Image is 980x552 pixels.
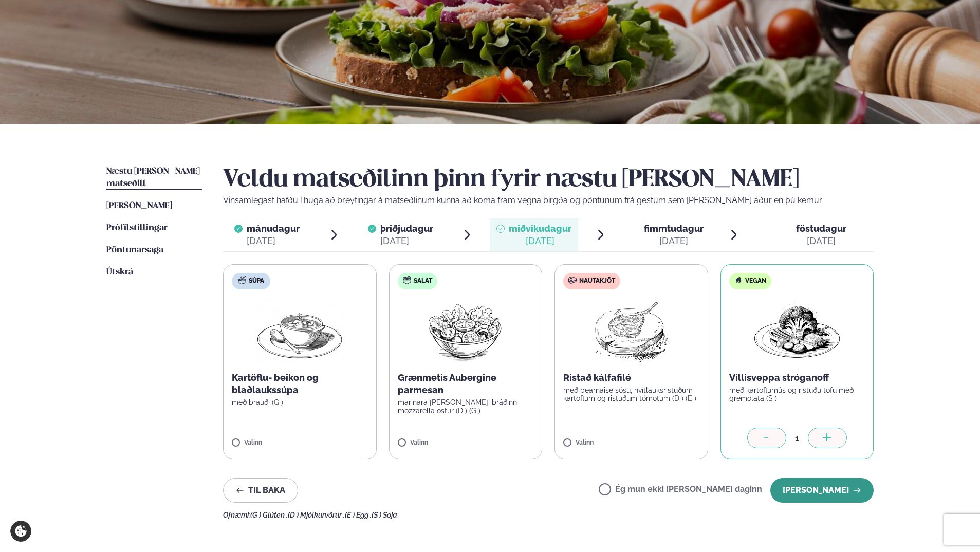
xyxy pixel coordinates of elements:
span: (G ) Glúten , [250,511,288,519]
span: Vegan [745,277,766,285]
p: marinara [PERSON_NAME], bráðinn mozzarella ostur (D ) (G ) [398,398,534,415]
div: [DATE] [380,235,433,247]
span: Útskrá [106,268,133,277]
img: Soup.png [254,298,345,363]
p: Vinsamlegast hafðu í huga að breytingar á matseðlinum kunna að koma fram vegna birgða og pöntunum... [223,194,874,207]
span: föstudagur [796,223,846,234]
a: Útskrá [106,266,133,279]
a: Pöntunarsaga [106,244,163,256]
img: soup.svg [238,276,246,284]
img: Salad.png [420,298,511,363]
p: með bearnaise sósu, hvítlauksristuðum kartöflum og ristuðum tómötum (D ) (E ) [563,386,699,402]
span: Nautakjöt [579,277,615,285]
div: [DATE] [644,235,704,247]
img: Vegan.png [752,298,842,363]
p: Villisveppa stróganoff [729,372,865,384]
span: Pöntunarsaga [106,246,163,254]
a: [PERSON_NAME] [106,200,172,212]
div: [DATE] [247,235,300,247]
span: miðvikudagur [509,223,571,234]
img: Lamb-Meat.png [586,298,677,363]
a: Næstu [PERSON_NAME] matseðill [106,165,202,190]
span: mánudagur [247,223,300,234]
p: Grænmetis Aubergine parmesan [398,372,534,396]
img: Vegan.svg [734,276,743,284]
button: [PERSON_NAME] [770,478,874,503]
a: Prófílstillingar [106,222,168,234]
img: beef.svg [568,276,577,284]
span: Salat [414,277,432,285]
a: Cookie settings [10,521,31,542]
span: [PERSON_NAME] [106,201,172,210]
span: (D ) Mjólkurvörur , [288,511,345,519]
span: Prófílstillingar [106,224,168,232]
div: [DATE] [509,235,571,247]
p: Kartöflu- beikon og blaðlaukssúpa [232,372,368,396]
span: Súpa [249,277,264,285]
p: með brauði (G ) [232,398,368,407]
span: Næstu [PERSON_NAME] matseðill [106,167,200,188]
span: (S ) Soja [372,511,397,519]
div: 1 [786,432,808,444]
div: [DATE] [796,235,846,247]
span: fimmtudagur [644,223,704,234]
img: salad.svg [403,276,411,284]
h2: Veldu matseðilinn þinn fyrir næstu [PERSON_NAME] [223,165,874,194]
p: með kartöflumús og ristuðu tofu með gremolata (S ) [729,386,865,402]
span: þriðjudagur [380,223,433,234]
span: (E ) Egg , [345,511,372,519]
button: Til baka [223,478,298,503]
div: Ofnæmi: [223,511,874,519]
p: Ristað kálfafilé [563,372,699,384]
